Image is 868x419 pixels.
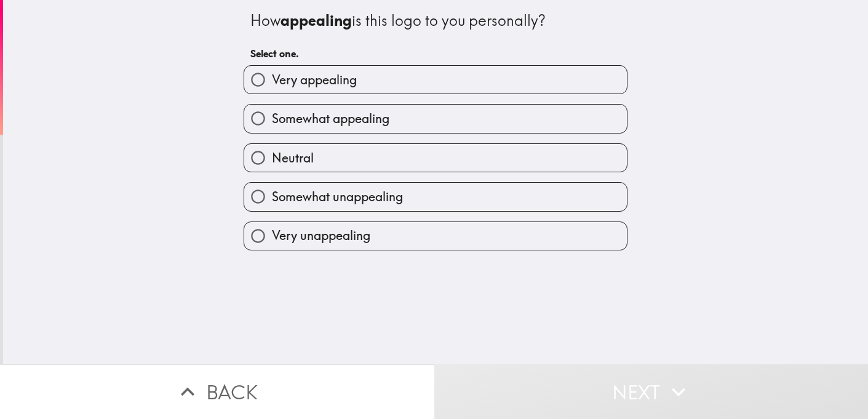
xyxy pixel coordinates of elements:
[272,188,403,206] span: Somewhat unappealing
[244,105,627,132] button: Somewhat appealing
[250,47,621,60] h6: Select one.
[250,10,621,31] div: How is this logo to you personally?
[244,66,627,94] button: Very appealing
[244,222,627,250] button: Very unappealing
[272,227,370,244] span: Very unappealing
[272,110,389,127] span: Somewhat appealing
[244,183,627,210] button: Somewhat unappealing
[272,150,314,167] span: Neutral
[244,144,627,172] button: Neutral
[272,71,357,89] span: Very appealing
[281,11,352,30] b: appealing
